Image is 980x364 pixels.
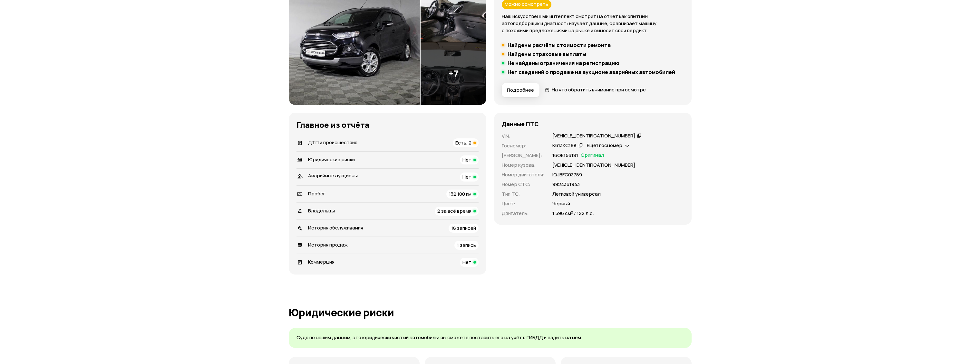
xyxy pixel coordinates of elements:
[502,152,545,159] p: [PERSON_NAME] :
[308,258,335,265] span: Коммерция
[502,162,545,169] p: Номер кузова :
[296,334,684,341] p: Судя по нашим данным, это юридически чистый автомобиль: вы сможете поставить его на учёт в ГИБДД ...
[462,156,471,163] span: Нет
[462,173,471,180] span: Нет
[502,210,545,217] p: Двигатель :
[587,142,622,149] span: Ещё 1 госномер
[502,171,545,178] p: Номер двигателя :
[308,241,348,248] span: История продаж
[449,191,471,197] span: 132 100 км
[296,120,479,129] h3: Главное из отчёта
[462,259,471,266] span: Нет
[502,133,545,140] p: VIN :
[508,51,586,57] h5: Найдены страховые выплаты
[502,120,539,127] h4: Данные ПТС
[502,142,545,149] p: Госномер :
[289,307,692,318] h1: Юридические риски
[455,139,471,146] span: Есть, 2
[508,42,611,48] h5: Найдены расчёты стоимости ремонта
[552,133,635,139] div: [VEHICLE_IDENTIFICATION_NUMBER]
[552,171,582,178] p: IQJВFС03789
[552,152,578,159] p: 16ОЕ156181
[502,191,545,198] p: Тип ТС :
[502,13,684,34] p: Наш искусственный интеллект смотрит на отчёт как опытный автоподборщик и диагност: изучает данные...
[502,200,545,207] p: Цвет :
[552,191,601,198] p: Легковой универсал
[508,69,675,75] h5: Нет сведений о продаже на аукционе аварийных автомобилей
[308,207,335,214] span: Владельцы
[502,181,545,188] p: Номер СТС :
[581,152,604,159] span: Оригинал
[502,83,539,97] button: Подробнее
[451,225,476,231] span: 18 записей
[552,210,594,217] p: 1 596 см³ / 122 л.с.
[308,139,357,146] span: ДТП и происшествия
[507,87,534,93] span: Подробнее
[545,86,646,93] a: На что обратить внимание при осмотре
[508,60,619,66] h5: Не найдены ограничения на регистрацию
[308,224,363,231] span: История обслуживания
[457,242,476,248] span: 1 запись
[308,190,325,197] span: Пробег
[437,208,471,214] span: 2 за всё время
[308,156,355,163] span: Юридические риски
[552,200,570,207] p: Черный
[552,181,580,188] p: 9924361943
[552,142,577,149] div: К613КС198
[308,172,358,179] span: Аварийные аукционы
[551,86,645,93] span: На что обратить внимание при осмотре
[552,162,635,169] p: [VEHICLE_IDENTIFICATION_NUMBER]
